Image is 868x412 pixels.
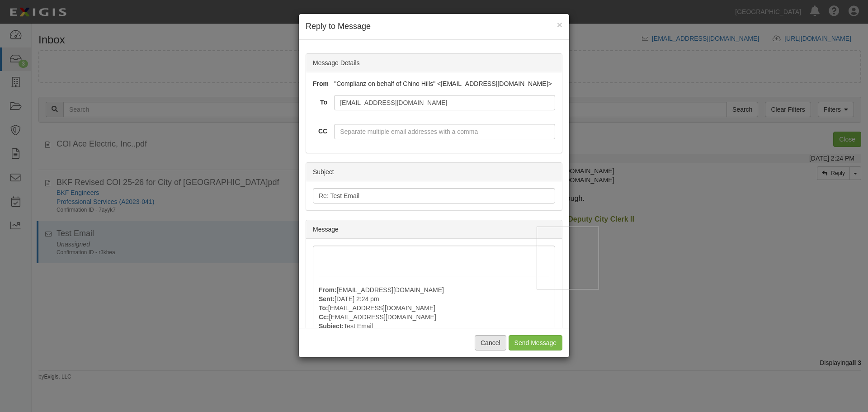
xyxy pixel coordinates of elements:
label: CC [306,124,327,136]
strong: Subject: [319,322,344,330]
span: × [557,19,562,30]
div: "Complianz on behalf of Chino Hills" <[EMAIL_ADDRESS][DOMAIN_NAME]> [327,79,562,88]
strong: Cc: [319,313,329,321]
div: Subject [306,163,562,181]
p: [EMAIL_ADDRESS][DOMAIN_NAME] [DATE] 2:24 pm [EMAIL_ADDRESS][DOMAIN_NAME] [EMAIL_ADDRESS][DOMAIN_N... [319,285,549,331]
strong: To: [319,304,328,312]
input: Separate multiple email addresses with a comma [334,95,555,110]
input: Send Message [509,335,562,350]
button: Close [557,20,562,29]
strong: From: [319,286,337,294]
div: Message [306,220,562,239]
label: To [306,95,327,107]
button: Cancel [475,335,506,350]
h4: Reply to Message [306,21,562,33]
strong: Sent: [319,295,335,303]
div: Message Details [306,54,562,72]
strong: From [313,80,329,87]
input: Separate multiple email addresses with a comma [334,124,555,139]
